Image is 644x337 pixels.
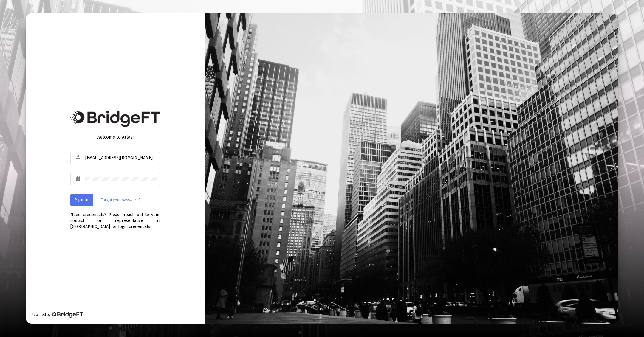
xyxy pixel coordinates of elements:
div: Welcome to Atlas! [70,134,160,140]
img: Bridge Financial Technology Logo [51,312,83,318]
button: Sign In [70,194,93,206]
mat-icon: lock [75,175,82,182]
div: Need credentials? Please reach out to your contact or representative at [GEOGRAPHIC_DATA] for log... [70,206,160,230]
a: Forgot your password? [101,197,140,203]
img: Bridge Financial Technology Logo [70,110,160,127]
input: Email or Username [85,156,157,160]
span: Sign In [75,197,88,202]
mat-icon: person [75,154,82,161]
div: Powered by [32,312,83,318]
